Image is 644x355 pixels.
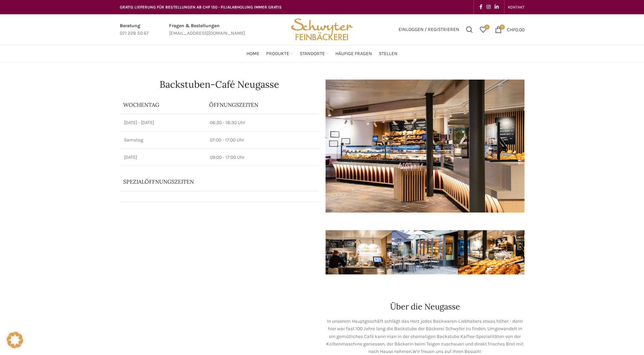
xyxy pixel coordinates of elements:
p: 07:00 - 17:00 Uhr [210,137,314,143]
h1: Backstuben-Café Neugasse [120,80,319,89]
a: 0 CHF0.00 [492,23,528,36]
div: Secondary navigation [504,0,528,14]
a: KONTAKT [508,0,525,14]
span: Stellen [379,51,398,57]
a: Facebook social link [477,2,484,12]
bdi: 0.00 [507,27,525,32]
p: ÖFFNUNGSZEITEN [209,101,315,108]
div: Meine Wunschliste [476,23,490,36]
img: schwyter-17 [326,230,392,274]
span: CHF [507,27,515,32]
a: Instagram social link [484,2,493,12]
p: Samstag [124,137,202,143]
span: Häufige Fragen [335,51,372,57]
div: Main navigation [116,47,528,61]
a: Home [246,47,259,61]
h2: Über die Neugasse [326,303,525,311]
a: Infobox link [120,22,149,37]
a: Linkedin social link [493,2,501,12]
a: 0 [476,23,490,36]
span: 0 [484,24,490,30]
a: Einloggen / Registrieren [395,23,463,36]
a: Standorte [300,47,329,61]
p: 06:30 - 18:30 Uhr [210,119,314,126]
img: schwyter-12 [458,230,524,274]
img: Bäckerei Schwyter [289,14,355,45]
span: GRATIS LIEFERUNG FÜR BESTELLUNGEN AB CHF 150 - FILIALABHOLUNG IMMER GRATIS [120,5,282,10]
span: KONTAKT [508,5,525,10]
p: [DATE] - [DATE] [124,119,202,126]
p: 09:00 - 17:00 Uhr [210,154,314,161]
img: schwyter-10 [524,230,590,274]
span: Produkte [266,51,289,57]
span: 0 [500,24,505,30]
p: [DATE] [124,154,202,161]
span: Wir freuen uns auf Ihren Besuch! [412,349,481,354]
a: Produkte [266,47,293,61]
a: Häufige Fragen [335,47,372,61]
img: schwyter-61 [392,230,458,274]
a: Suchen [463,23,476,36]
p: Wochentag [123,101,203,108]
a: Stellen [379,47,398,61]
span: Standorte [300,51,325,57]
span: Home [246,51,259,57]
a: Site logo [289,26,355,32]
span: Einloggen / Registrieren [399,27,459,32]
p: Spezialöffnungszeiten [123,178,296,185]
a: Infobox link [169,22,245,37]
